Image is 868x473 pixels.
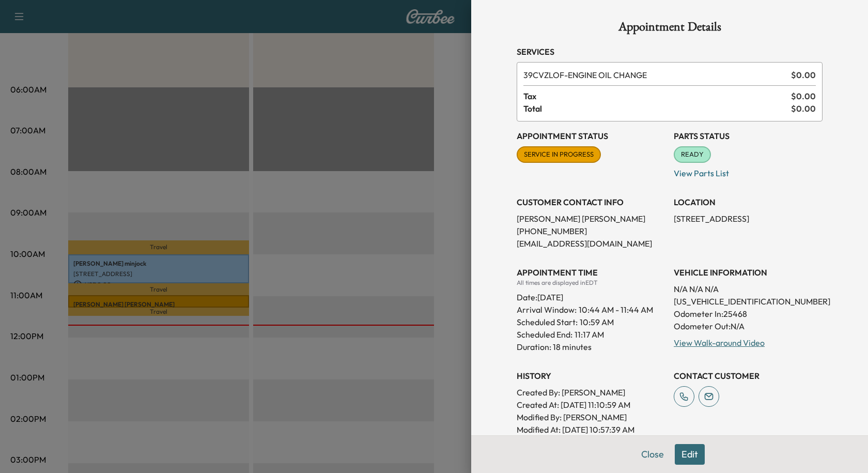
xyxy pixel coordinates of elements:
[517,328,572,341] p: Scheduled End:
[517,303,665,316] p: Arrival Window:
[517,423,665,436] p: Modified At : [DATE] 10:57:39 AM
[674,212,823,225] p: [STREET_ADDRESS]
[674,283,823,295] p: N/A N/A N/A
[523,69,787,81] span: ENGINE OIL CHANGE
[674,163,823,179] p: View Parts List
[674,370,823,382] h3: CONTACT CUSTOMER
[674,308,823,320] p: Odometer In: 25468
[580,316,614,328] p: 10:59 AM
[674,266,823,279] h3: VEHICLE INFORMATION
[674,320,823,332] p: Odometer Out: N/A
[674,130,823,142] h3: Parts Status
[518,149,600,160] span: SERVICE IN PROGRESS
[674,295,823,308] p: [US_VEHICLE_IDENTIFICATION_NUMBER]
[517,212,665,225] p: [PERSON_NAME] [PERSON_NAME]
[517,316,578,328] p: Scheduled Start:
[675,444,705,465] button: Edit
[517,386,665,399] p: Created By : [PERSON_NAME]
[517,196,665,208] h3: CUSTOMER CONTACT INFO
[634,444,671,465] button: Close
[791,102,816,115] span: $ 0.00
[517,399,665,411] p: Created At : [DATE] 11:10:59 AM
[517,411,665,423] p: Modified By : [PERSON_NAME]
[674,338,765,348] a: View Walk-around Video
[675,149,710,160] span: READY
[523,102,791,115] span: Total
[791,90,816,102] span: $ 0.00
[791,69,816,81] span: $ 0.00
[674,196,823,208] h3: LOCATION
[517,266,665,279] h3: APPOINTMENT TIME
[517,341,665,353] p: Duration: 18 minutes
[517,130,665,142] h3: Appointment Status
[579,303,653,316] span: 10:44 AM - 11:44 AM
[575,328,604,341] p: 11:17 AM
[523,90,791,102] span: Tax
[517,279,665,287] div: All times are displayed in EDT
[517,21,823,37] h1: Appointment Details
[517,370,665,382] h3: History
[517,225,665,237] p: [PHONE_NUMBER]
[517,287,665,303] div: Date: [DATE]
[517,45,823,58] h3: Services
[517,237,665,250] p: [EMAIL_ADDRESS][DOMAIN_NAME]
